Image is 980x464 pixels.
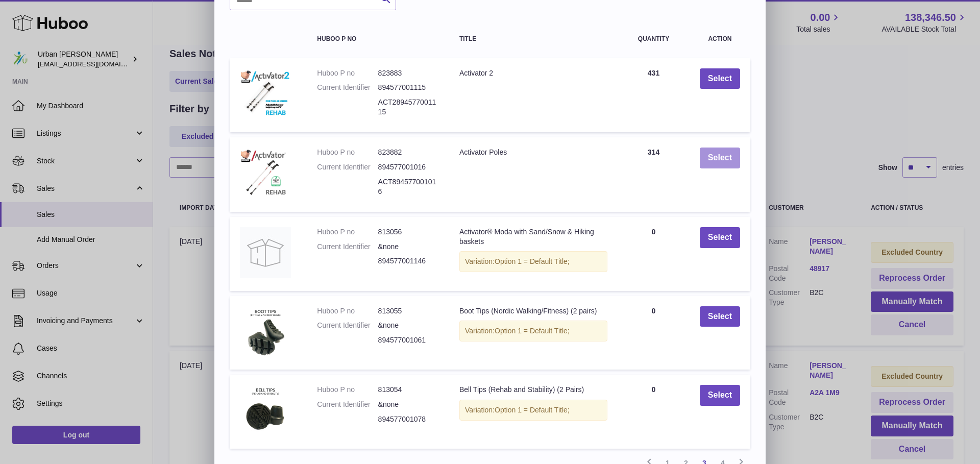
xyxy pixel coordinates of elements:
dd: &none [378,242,439,252]
td: 314 [618,137,690,212]
th: Quantity [618,26,690,53]
dd: ACT2894577001115 [378,97,439,117]
img: Activator 2 [240,68,291,119]
dd: 823883 [378,68,439,78]
th: Title [449,26,618,53]
td: 0 [618,375,690,449]
dd: 813056 [378,227,439,237]
dt: Current Identifier [317,83,378,92]
span: Option 1 = Default Title; [495,257,570,265]
dt: Current Identifier [317,162,378,172]
dt: Current Identifier [317,400,378,409]
dt: Huboo P no [317,68,378,78]
dd: 823882 [378,148,439,157]
button: Select [700,148,740,168]
div: Variation: [459,321,607,341]
button: Select [700,306,740,327]
div: Variation: [459,400,607,421]
dd: 813055 [378,306,439,316]
dd: 894577001061 [378,335,439,345]
button: Select [700,385,740,406]
dd: &none [378,321,439,330]
div: Activator 2 [459,68,607,78]
img: Activator Poles [240,148,291,199]
button: Select [700,68,740,89]
span: Option 1 = Default Title; [495,327,570,335]
dd: ACT894577001016 [378,177,439,197]
img: Bell Tips (Rehab and Stability) (2 Pairs) [240,385,291,436]
div: Activator® Moda with Sand/Snow & Hiking baskets [459,227,607,247]
dt: Huboo P no [317,306,378,316]
dd: 894577001146 [378,256,439,266]
button: Select [700,227,740,248]
div: Activator Poles [459,148,607,157]
dt: Current Identifier [317,242,378,252]
dt: Huboo P no [317,227,378,237]
div: Bell Tips (Rehab and Stability) (2 Pairs) [459,385,607,395]
th: Huboo P no [307,26,449,53]
dt: Current Identifier [317,321,378,330]
img: Boot Tips (Nordic Walking/Fitness) (2 pairs) [240,306,291,357]
div: Boot Tips (Nordic Walking/Fitness) (2 pairs) [459,306,607,316]
dd: 894577001115 [378,83,439,92]
td: 431 [618,58,690,133]
td: 0 [618,296,690,370]
td: 0 [618,217,690,291]
span: Option 1 = Default Title; [495,406,570,414]
th: Action [690,26,750,53]
dd: 813054 [378,385,439,395]
dt: Huboo P no [317,148,378,157]
dt: Huboo P no [317,385,378,395]
img: Activator® Moda with Sand/Snow & Hiking baskets [240,227,291,278]
dd: 894577001016 [378,162,439,172]
div: Variation: [459,251,607,272]
dd: &none [378,400,439,409]
dd: 894577001078 [378,414,439,424]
